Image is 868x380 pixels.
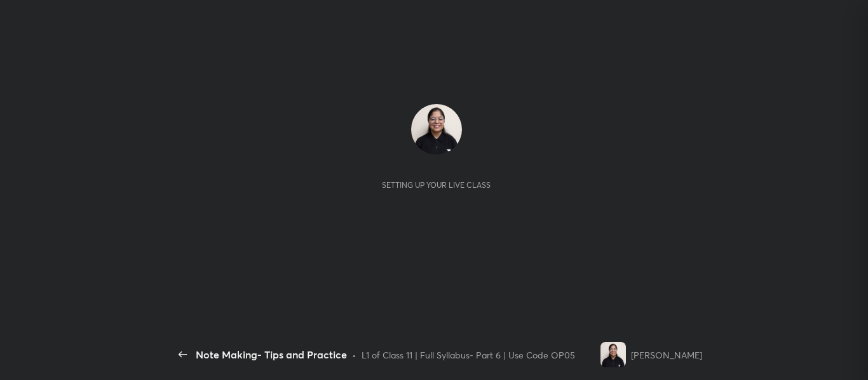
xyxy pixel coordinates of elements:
img: 6783db07291b471096590914f250cd27.jpg [600,342,626,367]
div: Note Making- Tips and Practice [196,347,347,362]
div: Setting up your live class [382,180,491,190]
div: • [352,348,356,362]
div: L1 of Class 11 | Full Syllabus- Part 6 | Use Code OP05 [362,348,575,362]
div: [PERSON_NAME] [631,348,702,362]
img: 6783db07291b471096590914f250cd27.jpg [411,104,462,155]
